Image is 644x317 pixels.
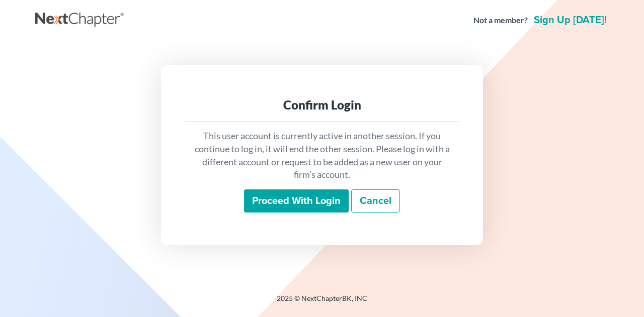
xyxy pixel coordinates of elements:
a: Cancel [351,189,400,213]
p: This user account is currently active in another session. If you continue to log in, it will end ... [193,130,451,181]
strong: Not a member? [473,15,528,26]
a: Sign up [DATE]! [532,15,609,25]
input: Proceed with login [244,189,349,213]
div: Confirm Login [193,97,451,113]
div: 2025 © NextChapterBK, INC [35,293,609,311]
